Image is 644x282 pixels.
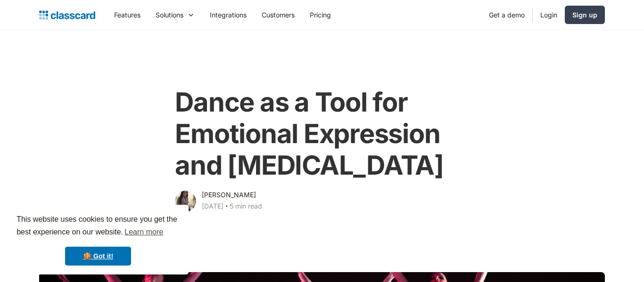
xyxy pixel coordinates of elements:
[533,4,565,25] a: Login
[156,10,183,20] div: Solutions
[17,214,180,239] span: This website uses cookies to ensure you get the best experience on our website.
[481,4,532,25] a: Get a demo
[230,201,262,212] div: 5 min read
[223,201,230,214] div: ‧
[572,10,597,20] div: Sign up
[202,201,223,212] div: [DATE]
[202,4,254,25] a: Integrations
[254,4,302,25] a: Customers
[302,4,339,25] a: Pricing
[175,87,469,182] h1: Dance as a Tool for Emotional Expression and [MEDICAL_DATA]
[148,4,202,25] div: Solutions
[565,6,605,24] a: Sign up
[202,189,256,201] div: [PERSON_NAME]
[65,247,131,266] a: dismiss cookie message
[39,8,95,22] a: home
[8,205,189,274] div: cookieconsent
[123,225,165,239] a: learn more about cookies
[107,4,148,25] a: Features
